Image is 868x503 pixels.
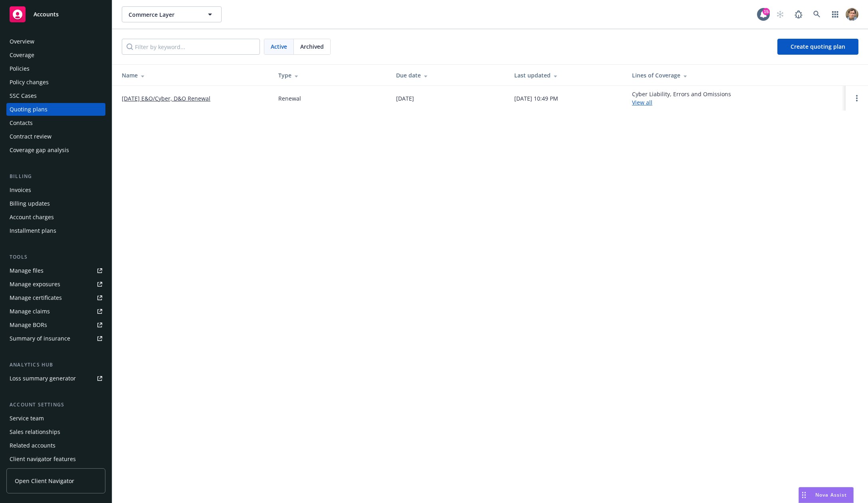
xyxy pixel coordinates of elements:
[10,35,34,48] div: Overview
[10,130,52,143] div: Contract review
[10,319,47,331] div: Manage BORs
[799,487,854,503] button: Nova Assist
[6,412,105,425] a: Service team
[6,291,105,304] a: Manage certificates
[6,62,105,75] a: Policies
[6,144,105,156] a: Coverage gap analysis
[6,332,105,345] a: Summary of insurance
[300,42,324,51] span: Archived
[10,103,48,116] div: Quoting plans
[278,94,301,103] div: Renewal
[278,71,383,79] div: Type
[6,211,105,224] a: Account charges
[10,439,55,452] div: Related accounts
[6,197,105,210] a: Billing updates
[6,278,105,291] a: Manage exposures
[10,426,60,438] div: Sales relationships
[15,477,74,485] span: Open Client Navigator
[396,94,414,103] div: [DATE]
[6,76,105,89] a: Policy changes
[6,3,105,26] a: Accounts
[122,71,266,79] div: Name
[514,94,558,103] div: [DATE] 10:49 PM
[10,117,33,129] div: Contacts
[852,93,862,103] a: Open options
[10,144,69,156] div: Coverage gap analysis
[772,6,788,22] a: Start snowing
[10,372,76,385] div: Loss summary generator
[6,35,105,48] a: Overview
[6,49,105,61] a: Coverage
[6,117,105,129] a: Contacts
[846,8,858,21] img: photo
[6,253,105,261] div: Tools
[6,401,105,409] div: Account settings
[827,6,843,22] a: Switch app
[10,291,62,304] div: Manage certificates
[632,99,652,106] a: View all
[6,184,105,196] a: Invoices
[6,453,105,465] a: Client navigator features
[6,130,105,143] a: Contract review
[6,361,105,369] div: Analytics hub
[10,412,44,425] div: Service team
[10,197,50,210] div: Billing updates
[6,89,105,102] a: SSC Cases
[6,372,105,385] a: Loss summary generator
[763,8,770,15] div: 15
[10,278,60,291] div: Manage exposures
[799,487,809,503] div: Drag to move
[122,94,210,103] a: [DATE] E&O/Cyber, D&O Renewal
[632,90,731,107] div: Cyber Liability, Errors and Omissions
[10,453,76,465] div: Client navigator features
[6,319,105,331] a: Manage BORs
[809,6,825,22] a: Search
[129,10,198,19] span: Commerce Layer
[6,426,105,438] a: Sales relationships
[10,305,50,318] div: Manage claims
[632,71,839,79] div: Lines of Coverage
[6,172,105,180] div: Billing
[396,71,501,79] div: Due date
[10,264,44,277] div: Manage files
[34,11,59,18] span: Accounts
[10,62,30,75] div: Policies
[10,76,49,89] div: Policy changes
[10,332,70,345] div: Summary of insurance
[815,491,847,498] span: Nova Assist
[6,224,105,237] a: Installment plans
[10,184,31,196] div: Invoices
[122,6,222,22] button: Commerce Layer
[122,39,260,55] input: Filter by keyword...
[6,305,105,318] a: Manage claims
[10,224,56,237] div: Installment plans
[6,103,105,116] a: Quoting plans
[6,264,105,277] a: Manage files
[514,71,619,79] div: Last updated
[791,6,807,22] a: Report a Bug
[10,89,37,102] div: SSC Cases
[10,49,34,61] div: Coverage
[6,439,105,452] a: Related accounts
[791,43,845,50] span: Create quoting plan
[777,39,858,55] a: Create quoting plan
[10,211,54,224] div: Account charges
[271,42,287,51] span: Active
